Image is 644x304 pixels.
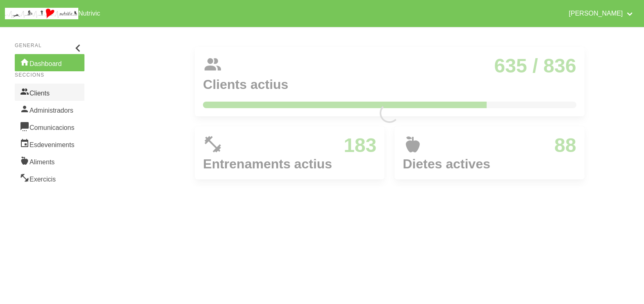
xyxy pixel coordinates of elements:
[15,54,84,71] a: Dashboard
[564,3,639,24] a: [PERSON_NAME]
[5,8,78,19] img: company_logo
[15,42,84,49] p: General
[15,84,84,101] a: Clients
[15,101,84,118] a: Administradors
[15,152,84,170] a: Aliments
[15,118,84,135] a: Comunicacions
[15,135,84,152] a: Esdeveniments
[15,71,84,79] p: Seccions
[15,170,84,187] a: Exercicis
